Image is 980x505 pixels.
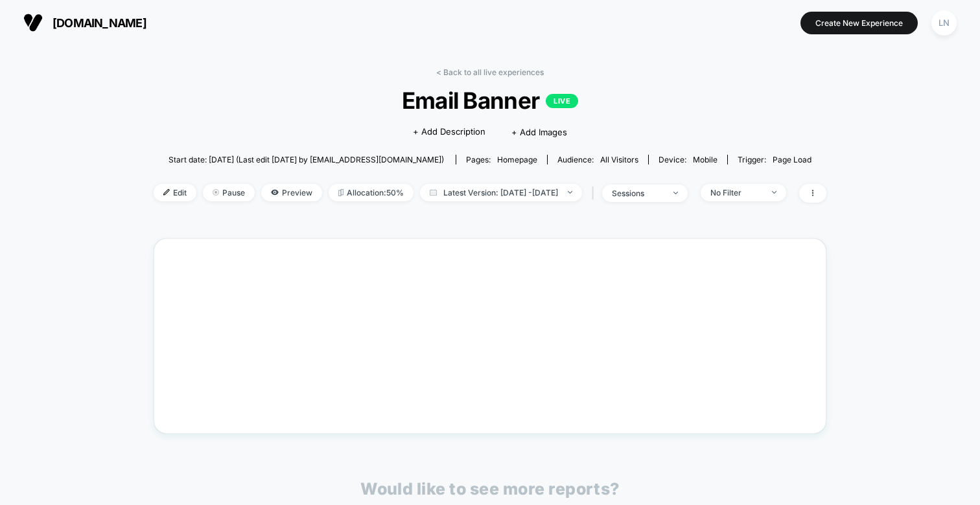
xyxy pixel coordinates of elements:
img: rebalance [338,189,344,196]
div: Pages: [466,155,537,164]
button: Create New Experience [800,12,918,34]
span: All Visitors [600,155,638,164]
img: end [673,192,678,194]
img: end [213,189,219,196]
div: LN [931,10,957,36]
span: [DOMAIN_NAME] [52,16,146,30]
span: Email Banner [187,87,793,114]
p: Would like to see more reports? [360,479,620,499]
div: Trigger: [738,155,811,164]
div: sessions [612,188,664,198]
img: edit [163,189,170,196]
span: + Add Images [511,127,567,137]
span: Latest Version: [DATE] - [DATE] [420,184,582,201]
span: Device: [648,155,727,164]
button: [DOMAIN_NAME] [19,12,150,33]
span: Allocation: 50% [329,184,414,201]
button: LN [927,10,961,36]
img: end [568,191,572,194]
span: | [589,184,602,203]
img: end [772,191,776,194]
span: + Add Description [413,126,485,139]
span: Edit [154,184,196,201]
a: < Back to all live experiences [436,67,544,77]
img: calendar [430,189,437,196]
img: Visually logo [23,13,43,32]
p: LIVE [546,94,578,108]
span: Page Load [773,155,811,164]
span: Pause [203,184,255,201]
span: homepage [497,155,537,164]
span: Start date: [DATE] (Last edit [DATE] by [EMAIL_ADDRESS][DOMAIN_NAME]) [169,155,444,164]
span: mobile [693,155,717,164]
div: Audience: [557,155,638,164]
div: No Filter [710,188,762,197]
span: Preview [261,184,322,201]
